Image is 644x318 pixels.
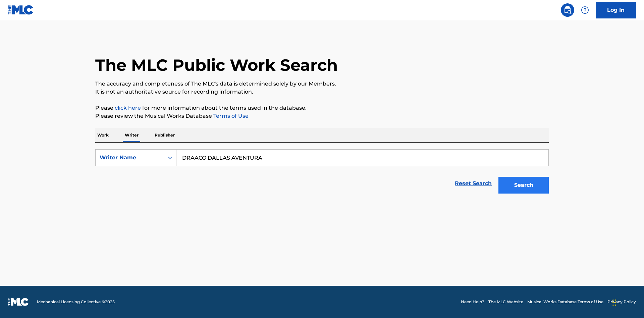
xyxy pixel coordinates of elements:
[95,55,338,75] h1: The MLC Public Work Search
[123,128,141,142] p: Writer
[607,299,636,305] a: Privacy Policy
[100,154,160,162] div: Writer Name
[498,177,549,194] button: Search
[95,112,549,120] p: Please review the Musical Works Database
[563,6,572,14] img: search
[8,5,34,15] img: MLC Logo
[153,128,177,142] p: Publisher
[596,2,636,18] a: Log In
[212,113,249,119] a: Terms of Use
[8,298,29,306] img: logo
[581,6,589,14] img: help
[95,80,549,88] p: The accuracy and completeness of The MLC's data is determined solely by our Members.
[527,299,603,305] a: Musical Works Database Terms of Use
[451,176,495,191] a: Reset Search
[95,128,111,142] p: Work
[95,88,549,96] p: It is not an authoritative source for recording information.
[488,299,523,305] a: The MLC Website
[115,105,141,111] a: click here
[578,3,592,17] div: Help
[461,299,484,305] a: Need Help?
[561,3,574,17] a: Public Search
[610,286,644,318] iframe: Chat Widget
[37,299,115,305] span: Mechanical Licensing Collective © 2025
[612,293,616,313] div: Drag
[95,149,549,197] form: Search Form
[95,104,549,112] p: Please for more information about the terms used in the database.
